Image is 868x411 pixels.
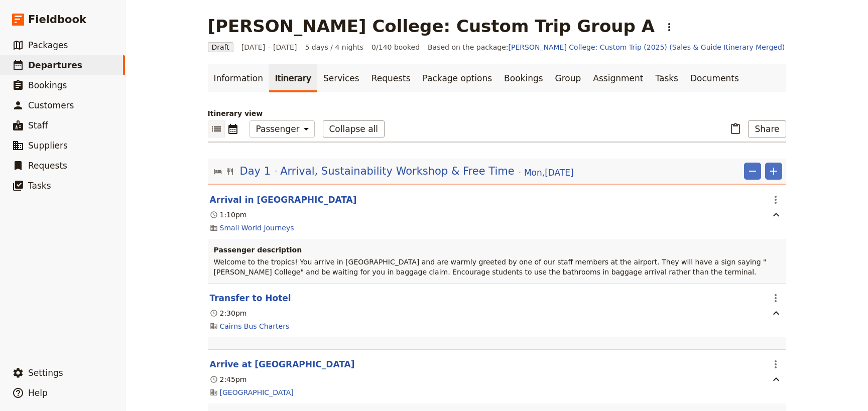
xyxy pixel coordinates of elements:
span: 0/140 booked [371,42,420,52]
a: Itinerary [269,64,317,92]
span: 5 days / 4 nights [305,42,363,52]
span: Requests [28,161,67,171]
span: Draft [208,42,233,52]
div: 2:45pm [210,374,247,384]
a: Small World Journeys [220,223,294,233]
button: Edit day information [214,164,574,179]
button: Actions [767,290,784,307]
a: Bookings [498,64,549,92]
a: [PERSON_NAME] College: Custom Trip (2025) (Sales & Guide Itinerary Merged) [509,43,785,51]
a: Assignment [587,64,649,92]
h1: [PERSON_NAME] College: Custom Trip Group A [208,16,655,36]
a: Cairns Bus Charters [220,321,290,331]
p: Welcome to the tropics! You arrive in [GEOGRAPHIC_DATA] and are warmly greeted by one of our staf... [214,257,780,277]
button: Edit this itinerary item [210,292,291,304]
button: Actions [661,19,678,36]
button: Actions [767,356,784,373]
button: Paste itinerary item [727,120,744,138]
p: Itinerary view [208,108,786,118]
span: Customers [28,100,74,110]
h3: Passenger description [214,245,780,255]
button: Calendar view [225,120,241,138]
button: Share [748,120,786,138]
span: Staff [28,120,48,130]
a: Documents [684,64,745,92]
span: Help [28,388,48,398]
span: Suppliers [28,141,68,151]
a: Information [208,64,269,92]
a: Requests [365,64,417,92]
span: Based on the package: [428,42,785,52]
button: Edit this itinerary item [210,358,355,370]
button: Edit this itinerary item [210,194,357,206]
span: Day 1 [240,164,271,179]
span: Bookings [28,80,67,90]
a: Tasks [649,64,684,92]
span: Departures [28,60,82,70]
span: Packages [28,40,68,50]
a: Services [317,64,365,92]
a: Package options [417,64,498,92]
span: Mon , [DATE] [524,167,574,179]
button: Collapse all [323,120,385,138]
span: Fieldbook [28,12,86,27]
span: Arrival, Sustainability Workshop & Free Time [280,164,514,179]
button: Remove [744,163,761,180]
button: List view [208,120,225,138]
span: [DATE] – [DATE] [241,42,297,52]
a: Group [549,64,587,92]
button: Actions [767,191,784,208]
span: Settings [28,368,63,378]
div: 2:30pm [210,308,247,318]
button: Add [765,163,782,180]
a: [GEOGRAPHIC_DATA] [220,387,294,397]
div: 1:10pm [210,210,247,220]
span: Tasks [28,181,51,191]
